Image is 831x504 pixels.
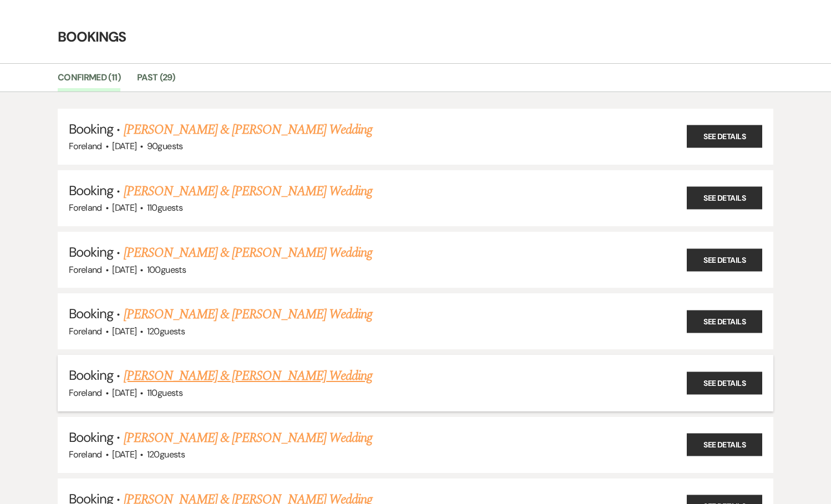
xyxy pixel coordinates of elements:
[687,125,762,148] a: See Details
[112,202,136,213] span: [DATE]
[147,140,183,152] span: 90 guests
[687,310,762,333] a: See Details
[69,243,113,261] span: Booking
[69,366,113,384] span: Booking
[687,187,762,210] a: See Details
[687,248,762,271] a: See Details
[124,304,372,324] a: [PERSON_NAME] & [PERSON_NAME] Wedding
[147,325,185,337] span: 120 guests
[147,387,183,399] span: 110 guests
[69,429,113,446] span: Booking
[124,428,372,448] a: [PERSON_NAME] & [PERSON_NAME] Wedding
[58,70,120,91] a: Confirmed (11)
[687,434,762,456] a: See Details
[147,202,183,213] span: 110 guests
[69,449,102,460] span: Foreland
[112,387,136,399] span: [DATE]
[16,27,815,47] h4: Bookings
[124,120,372,140] a: [PERSON_NAME] & [PERSON_NAME] Wedding
[147,264,186,276] span: 100 guests
[112,325,136,337] span: [DATE]
[137,70,175,91] a: Past (29)
[124,243,372,263] a: [PERSON_NAME] & [PERSON_NAME] Wedding
[112,140,136,152] span: [DATE]
[124,181,372,201] a: [PERSON_NAME] & [PERSON_NAME] Wedding
[69,387,102,399] span: Foreland
[69,182,113,199] span: Booking
[124,366,372,386] a: [PERSON_NAME] & [PERSON_NAME] Wedding
[69,140,102,152] span: Foreland
[69,325,102,337] span: Foreland
[687,371,762,394] a: See Details
[69,305,113,322] span: Booking
[147,449,185,460] span: 120 guests
[69,202,102,213] span: Foreland
[112,449,136,460] span: [DATE]
[69,120,113,138] span: Booking
[112,264,136,276] span: [DATE]
[69,264,102,276] span: Foreland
